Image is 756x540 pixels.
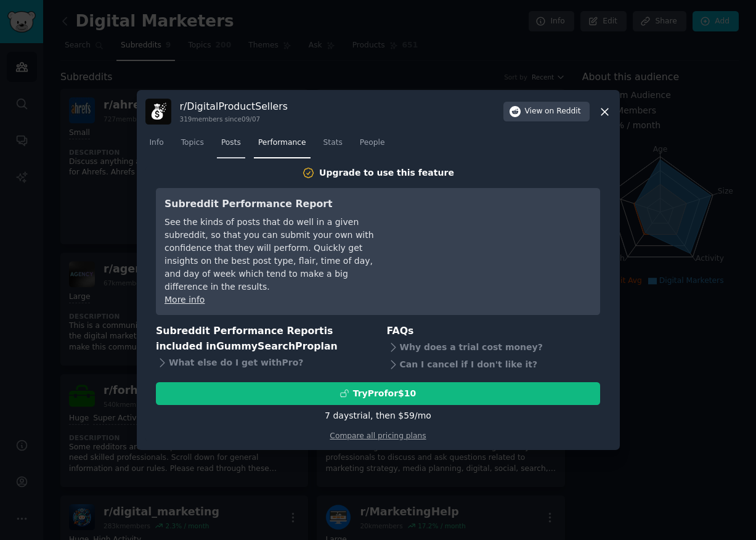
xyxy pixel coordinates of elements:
div: Upgrade to use this feature [319,166,454,179]
button: Viewon Reddit [503,102,590,121]
iframe: YouTube video player [407,197,591,289]
div: What else do I get with Pro ? [156,354,370,371]
a: Topics [177,133,208,158]
a: Info [145,133,168,158]
span: Stats [323,137,343,149]
div: See the kinds of posts that do well in a given subreddit, so that you can submit your own with co... [165,216,389,293]
div: Try Pro for $10 [353,387,417,400]
h3: r/ DigitalProductSellers [180,100,288,113]
span: View [525,106,581,117]
a: Compare all pricing plans [330,432,426,440]
a: Posts [217,133,245,158]
button: TryProfor$10 [156,382,600,405]
div: 7 days trial, then $ 59 /mo [325,409,431,422]
a: People [356,133,389,158]
span: People [360,137,385,149]
span: on Reddit [545,106,580,117]
span: Posts [221,137,241,149]
span: Performance [258,137,306,149]
img: DigitalProductSellers [145,99,171,125]
h3: Subreddit Performance Report is included in plan [156,324,370,354]
span: Info [150,137,164,149]
a: More info [165,295,205,305]
h3: Subreddit Performance Report [165,197,389,212]
div: Why does a trial cost money? [387,339,601,356]
span: GummySearch Pro [216,340,314,352]
h3: FAQs [387,324,601,339]
div: Can I cancel if I don't like it? [387,356,601,374]
a: Stats [319,133,347,158]
a: Performance [254,133,311,158]
div: 319 members since 09/07 [180,115,288,123]
span: Topics [181,137,204,149]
